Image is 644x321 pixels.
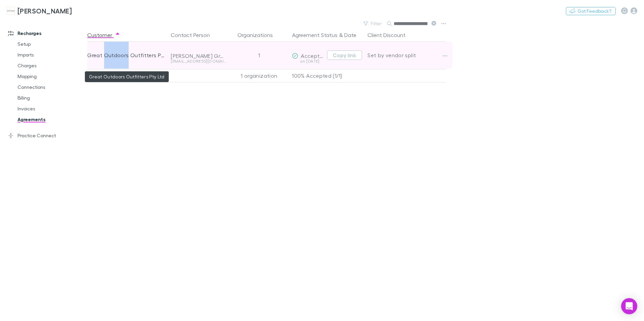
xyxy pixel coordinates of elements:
button: Contact Person [171,28,218,42]
button: Client Discount [367,28,414,42]
div: 1 organization [229,69,289,82]
div: 1 customer [87,69,168,82]
div: on [DATE] [292,59,324,63]
a: Mapping [11,71,91,82]
div: [EMAIL_ADDRESS][DOMAIN_NAME] [171,59,226,63]
div: [PERSON_NAME] Great Outdoors Outfitters Pty Ltd [171,52,226,59]
span: Accepted [301,52,326,59]
a: [PERSON_NAME] [3,3,76,19]
h3: [PERSON_NAME] [18,7,72,15]
div: Great Outdoors Outfitters Pty Ltd [87,42,165,69]
a: Recharges [1,28,91,39]
img: Hales Douglass's Logo [7,7,15,15]
button: Date [344,28,356,42]
button: Customer [87,28,120,42]
a: Invoices [11,103,91,114]
button: Organizations [237,28,281,42]
a: Charges [11,60,91,71]
a: Practice Connect [1,130,91,141]
button: Got Feedback? [566,7,616,15]
button: Agreement Status [292,28,337,42]
button: Filter [360,20,386,28]
button: Copy link [327,50,362,60]
p: 100% Accepted (1/1) [292,69,362,82]
a: Setup [11,39,91,49]
div: 1 [229,42,289,69]
div: Set by vendor split [367,42,446,69]
a: Agreements [11,114,91,125]
div: Open Intercom Messenger [621,298,637,314]
div: & [292,28,362,42]
a: Connections [11,82,91,93]
a: Billing [11,93,91,103]
a: Imports [11,49,91,60]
